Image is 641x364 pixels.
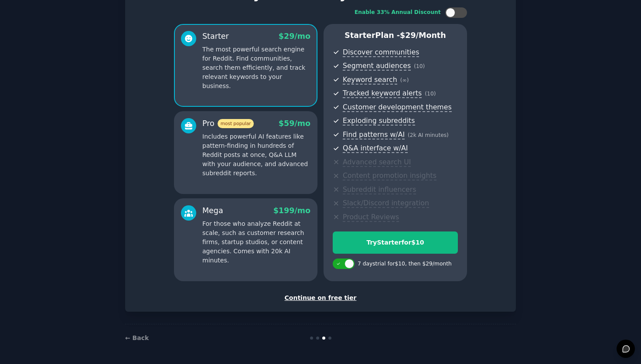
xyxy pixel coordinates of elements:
[343,61,411,71] span: Segment audiences
[218,119,254,128] span: most popular
[125,334,149,341] a: ← Back
[343,130,405,139] span: Find patterns w/AI
[408,132,449,138] span: ( 2k AI minutes )
[202,219,310,265] p: For those who analyze Reddit at scale, such as customer research firms, startup studios, or conte...
[202,31,229,42] div: Starter
[343,144,408,153] span: Q&A interface w/AI
[414,63,425,69] span: ( 10 )
[343,89,422,98] span: Tracked keyword alerts
[134,293,507,303] div: Continue on free tier
[343,158,411,167] span: Advanced search UI
[202,45,310,91] p: The most powerful search engine for Reddit. Find communities, search them efficiently, and track ...
[343,213,399,222] span: Product Reviews
[343,171,436,180] span: Content promotion insights
[343,185,416,194] span: Subreddit influencers
[425,91,436,97] span: ( 10 )
[343,48,419,57] span: Discover communities
[333,231,458,254] button: TryStarterfor$10
[400,77,409,83] span: ( ∞ )
[400,31,446,40] span: $ 29 /month
[202,205,223,216] div: Mega
[273,206,310,215] span: $ 199 /mo
[343,116,415,126] span: Exploding subreddits
[202,132,310,178] p: Includes powerful AI features like pattern-finding in hundreds of Reddit posts at once, Q&A LLM w...
[343,75,397,85] span: Keyword search
[358,260,452,268] div: 7 days trial for $10 , then $ 29 /month
[279,119,310,128] span: $ 59 /mo
[202,118,254,129] div: Pro
[343,199,429,208] span: Slack/Discord integration
[333,30,458,41] p: Starter Plan -
[279,32,310,41] span: $ 29 /mo
[355,9,441,17] div: Enable 33% Annual Discount
[343,103,452,112] span: Customer development themes
[333,238,457,247] div: Try Starter for $10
